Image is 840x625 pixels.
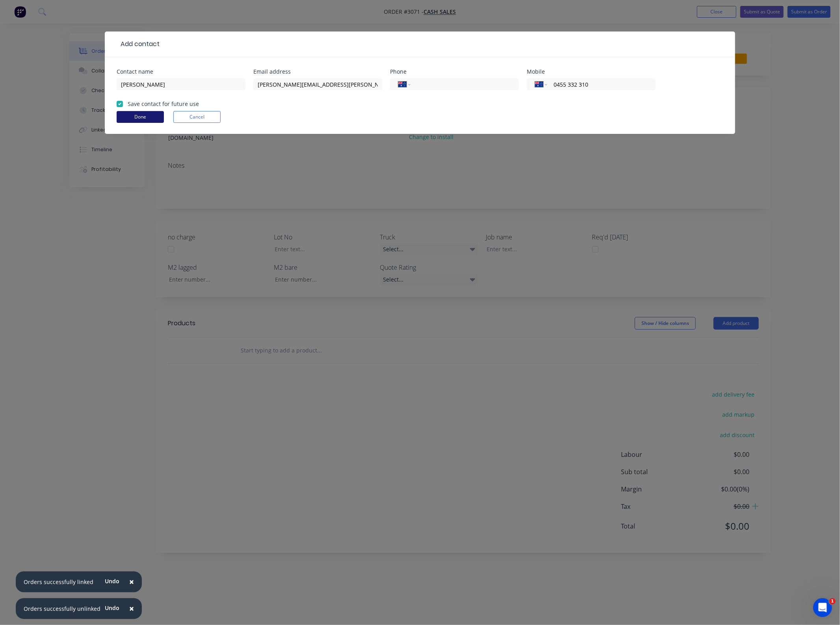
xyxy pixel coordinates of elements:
[390,69,519,74] div: Phone
[829,598,836,605] span: 1
[24,605,100,613] div: Orders successfully unlinked
[121,599,142,618] button: Close
[100,602,124,614] button: Undo
[173,111,221,123] button: Cancel
[813,598,832,617] iframe: Intercom live chat
[117,111,164,123] button: Done
[100,575,124,587] button: Undo
[527,69,656,74] div: Mobile
[24,578,93,586] div: Orders successfully linked
[117,39,160,49] div: Add contact
[121,573,142,592] button: Close
[128,100,199,108] label: Save contact for future use
[129,576,134,587] span: ×
[129,603,134,614] span: ×
[253,69,382,74] div: Email address
[117,69,245,74] div: Contact name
